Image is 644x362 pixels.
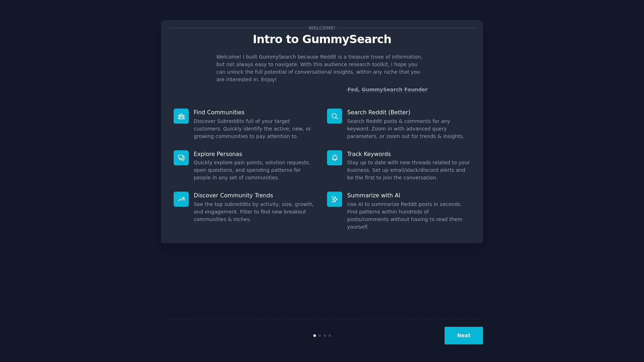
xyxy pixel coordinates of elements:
span: Welcome! [307,24,337,32]
p: Summarize with AI [347,192,470,199]
dd: See the top subreddits by activity, size, growth, and engagement. Filter to find new breakout com... [194,201,317,223]
p: Track Keywords [347,150,470,158]
p: Search Reddit (Better) [347,109,470,116]
p: Intro to GummySearch [169,33,475,46]
p: Welcome! I built GummySearch because Reddit is a treasure trove of information, but not always ea... [216,53,428,83]
div: - [346,86,428,93]
p: Explore Personas [194,150,317,158]
dd: Discover Subreddits full of your target customers. Quickly identify the active, new, or growing c... [194,118,317,140]
a: Fed, GummySearch Founder [348,87,428,93]
dd: Use AI to summarize Reddit posts in seconds. Find patterns within hundreds of posts/comments with... [347,201,470,231]
p: Discover Community Trends [194,192,317,199]
button: Next [445,327,483,344]
dd: Search Reddit posts & comments for any keyword. Zoom in with advanced query parameters, or zoom o... [347,118,470,140]
dd: Quickly explore pain points, solution requests, open questions, and spending patterns for people ... [194,159,317,182]
dd: Stay up to date with new threads related to your business. Set up email/slack/discord alerts and ... [347,159,470,182]
p: Find Communities [194,109,317,116]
